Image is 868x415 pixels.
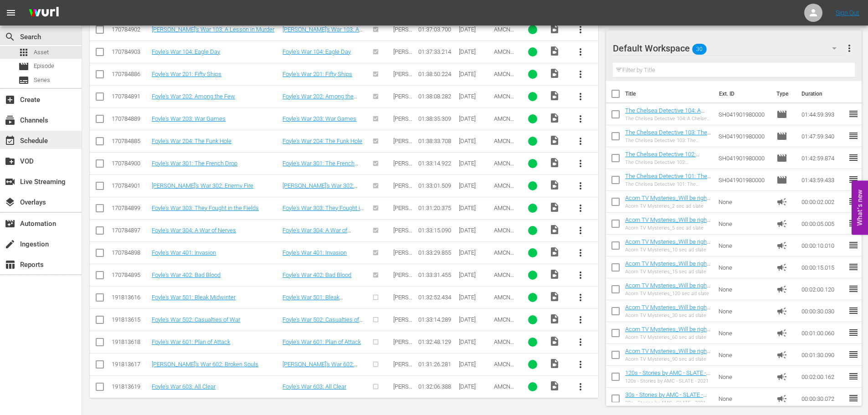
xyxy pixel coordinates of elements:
[771,81,796,107] th: Type
[418,361,456,368] div: 01:31:26.281
[282,272,351,278] a: Foyle's War 402: Bad Blood
[549,135,560,146] span: Video
[34,76,50,85] span: Series
[112,205,149,211] div: 170784899
[715,388,773,410] td: None
[152,383,216,390] a: Foyle's War 603: All Clear
[152,338,230,345] a: Foyle's War 601: Plan of Attack
[112,48,149,55] div: 170784903
[715,366,773,388] td: None
[625,282,710,296] a: Acorn TV Mysteries_Will be right back 120 S01642210001 FINAL
[282,71,352,77] a: Foyle's War 201: Fifty Ships
[798,103,848,125] td: 01:44:59.393
[575,46,586,57] span: more_vert
[549,157,560,168] span: Video
[575,158,586,169] span: more_vert
[798,278,848,300] td: 00:02:00.120
[459,115,491,122] div: [DATE]
[625,260,710,274] a: Acorn TV Mysteries_Will be right back 15 S01642206001 FINAL
[570,197,591,219] button: more_vert
[798,213,848,235] td: 00:00:05.005
[393,294,413,314] span: [PERSON_NAME] Feed
[282,26,363,40] a: [PERSON_NAME]'s War 103: A Lesson in Murder
[715,125,773,147] td: SH041901980000
[459,361,491,368] div: [DATE]
[494,249,514,270] span: AMCNVR0000066884
[112,316,149,323] div: 191813615
[5,7,16,18] span: menu
[494,26,514,46] span: AMCNVR0000066856
[112,26,149,33] div: 170784902
[5,176,15,187] span: Live Streaming
[494,138,514,158] span: AMCNVR0000066876
[459,138,491,144] div: [DATE]
[5,197,15,208] span: Overlays
[848,261,859,272] span: reorder
[393,182,413,203] span: [PERSON_NAME] Feed
[393,361,413,381] span: [PERSON_NAME] Feed
[848,327,859,338] span: reorder
[776,240,787,251] span: Ad
[715,191,773,213] td: None
[625,291,711,297] div: Acorn TV Mysteries_120 sec ad slate
[5,239,15,250] span: Ingestion
[570,130,591,152] button: more_vert
[112,383,149,390] div: 191813619
[848,240,859,251] span: reorder
[625,334,711,340] div: Acorn TV Mysteries_60 sec ad slate
[575,136,586,147] span: more_vert
[549,358,560,369] span: Video
[459,294,491,301] div: [DATE]
[152,115,226,122] a: Foyle's War 203: War Games
[393,26,413,46] span: [PERSON_NAME] Feed
[418,160,456,167] div: 01:33:14.922
[459,205,491,211] div: [DATE]
[393,272,413,292] span: [PERSON_NAME] Feed
[459,93,491,100] div: [DATE]
[715,235,773,256] td: None
[152,227,236,234] a: Foyle's War 304: A War of Nerves
[796,81,851,107] th: Duration
[494,205,514,225] span: AMCNVR0000066882
[715,256,773,278] td: None
[549,202,560,213] span: Video
[776,218,787,229] span: Ad
[625,181,711,187] div: The Chelsea Detective 101: The Wages of Sin
[418,115,456,122] div: 01:38:35.309
[494,115,514,136] span: AMCNVR0000066871
[836,9,859,16] a: Sign Out
[625,225,711,231] div: Acorn TV Mysteries_5 sec ad slate
[575,225,586,236] span: more_vert
[393,160,413,180] span: [PERSON_NAME] Feed
[575,359,586,370] span: more_vert
[570,331,591,353] button: more_vert
[393,227,413,247] span: [PERSON_NAME] Feed
[613,36,845,61] div: Default Workspace
[393,249,413,270] span: [PERSON_NAME] Feed
[393,383,413,404] span: [PERSON_NAME] Feed
[575,314,586,325] span: more_vert
[459,26,491,33] div: [DATE]
[418,138,456,144] div: 01:38:33.708
[575,292,586,303] span: more_vert
[575,24,586,35] span: more_vert
[570,19,591,41] button: more_vert
[776,153,787,164] span: Episode
[715,147,773,169] td: SH041901980000
[549,336,560,347] span: Video
[625,151,710,185] a: The Chelsea Detective 102: [PERSON_NAME] (The Chelsea Detective 102: [PERSON_NAME] (amc_networks_...
[5,31,15,42] span: Search
[5,259,15,270] span: Reports
[625,195,710,208] a: Acorn TV Mysteries_Will be right back 02 S01642203001 FINAL
[549,313,560,324] span: Video
[776,262,787,273] span: Ad
[570,86,591,108] button: more_vert
[152,160,237,167] a: Foyle's War 301: The French Drop
[798,169,848,191] td: 01:43:59.433
[459,182,491,189] div: [DATE]
[494,316,514,337] span: AMCNVR0000070475
[418,383,456,390] div: 01:32:06.388
[570,242,591,264] button: more_vert
[152,71,221,77] a: Foyle's War 201: Fifty Ships
[459,160,491,167] div: [DATE]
